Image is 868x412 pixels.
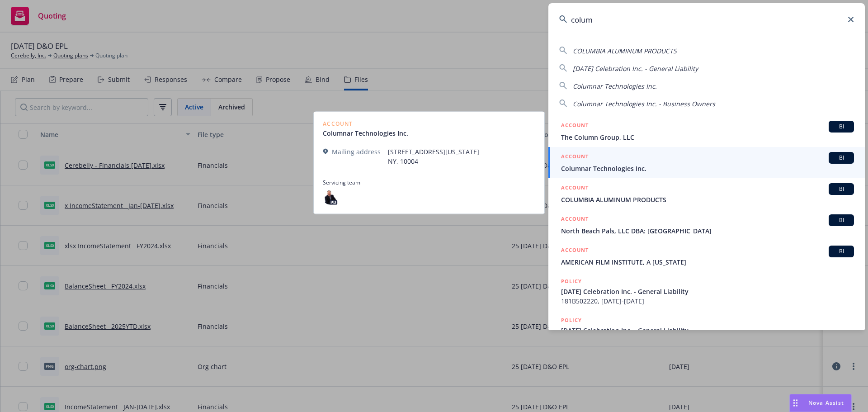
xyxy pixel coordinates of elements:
[832,123,850,131] span: BI
[573,99,715,108] span: Columnar Technologies Inc. - Business Owners
[548,311,865,350] a: POLICY[DATE] Celebration Inc. - General Liability
[561,246,589,256] h5: ACCOUNT
[561,164,854,173] span: Columnar Technologies Inc.
[561,133,854,142] span: The Column Group, LLC
[561,326,854,335] span: [DATE] Celebration Inc. - General Liability
[832,216,850,224] span: BI
[561,195,854,204] span: COLUMBIA ALUMINUM PRODUCTS
[573,64,698,73] span: [DATE] Celebration Inc. - General Liability
[548,272,865,311] a: POLICY[DATE] Celebration Inc. - General Liability181B502220, [DATE]-[DATE]
[561,121,589,132] h5: ACCOUNT
[548,147,865,178] a: ACCOUNTBIColumnar Technologies Inc.
[832,154,850,162] span: BI
[832,185,850,193] span: BI
[548,116,865,147] a: ACCOUNTBIThe Column Group, LLC
[548,209,865,241] a: ACCOUNTBINorth Beach Pals, LLC DBA: [GEOGRAPHIC_DATA]
[561,277,582,286] h5: POLICY
[573,82,657,90] span: Columnar Technologies Inc.
[561,226,854,236] span: North Beach Pals, LLC DBA: [GEOGRAPHIC_DATA]
[561,214,589,225] h5: ACCOUNT
[808,399,844,407] span: Nova Assist
[561,152,589,163] h5: ACCOUNT
[548,178,865,209] a: ACCOUNTBICOLUMBIA ALUMINUM PRODUCTS
[548,3,865,36] input: Search...
[790,394,801,412] div: Drag to move
[561,257,854,267] span: AMERICAN FILM INSTITUTE, A [US_STATE]
[832,247,850,256] span: BI
[548,241,865,272] a: ACCOUNTBIAMERICAN FILM INSTITUTE, A [US_STATE]
[789,394,852,412] button: Nova Assist
[561,296,854,306] span: 181B502220, [DATE]-[DATE]
[561,287,854,296] span: [DATE] Celebration Inc. - General Liability
[561,183,589,194] h5: ACCOUNT
[573,47,677,55] span: COLUMBIA ALUMINUM PRODUCTS
[561,316,582,325] h5: POLICY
